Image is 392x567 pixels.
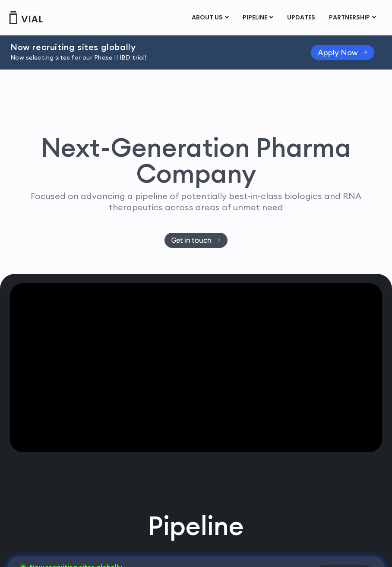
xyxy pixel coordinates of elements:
img: Vial Logo [9,11,43,24]
h1: Next-Generation Pharma Company [17,134,375,186]
a: PIPELINEMenu Toggle [236,10,280,25]
p: Focused on advancing a pipeline of potentially best-in-class biologics and RNA therapeutics acros... [22,190,370,213]
p: Now selecting sites for our Phase II IBD trial! [10,53,289,63]
span: Get in touch [171,237,212,244]
a: Get in touch [164,233,228,248]
a: ABOUT USMenu Toggle [185,10,235,25]
a: Apply Now [311,45,374,60]
h2: Now recruiting sites globally [10,42,289,52]
span: Apply Now [318,49,358,56]
a: UPDATES [280,10,322,25]
a: PARTNERSHIPMenu Toggle [322,10,383,25]
h2: Pipeline [148,508,244,544]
